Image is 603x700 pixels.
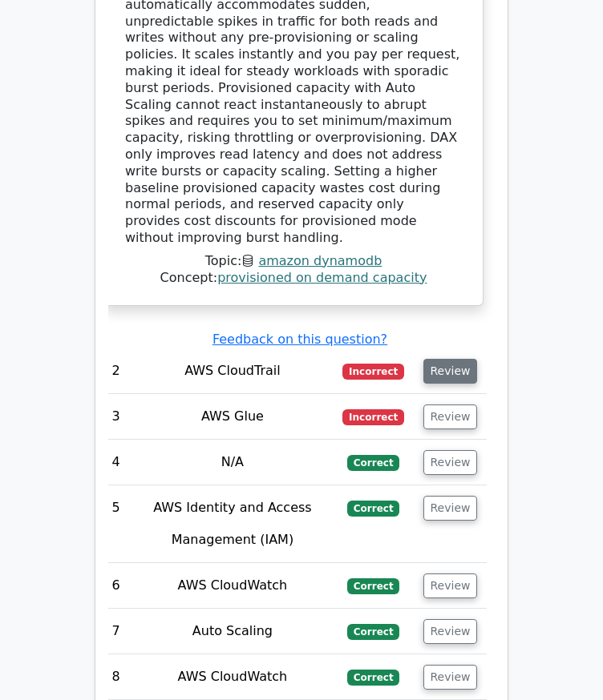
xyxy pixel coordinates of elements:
[423,359,478,384] button: Review
[217,270,427,285] a: provisioned on demand capacity
[423,619,478,644] button: Review
[132,440,333,485] td: N/A
[347,455,399,471] span: Correct
[132,485,333,563] td: AWS Identity and Access Management (IAM)
[423,404,478,429] button: Review
[423,450,478,475] button: Review
[100,609,132,654] td: 7
[132,348,333,394] td: AWS CloudTrail
[212,332,387,347] a: Feedback on this question?
[100,654,132,700] td: 8
[423,496,478,521] button: Review
[347,670,399,686] span: Correct
[423,665,478,690] button: Review
[132,654,333,700] td: AWS CloudWatch
[347,501,399,517] span: Correct
[100,440,132,485] td: 4
[132,609,333,654] td: Auto Scaling
[347,624,399,640] span: Correct
[258,253,382,268] a: amazon dynamodb
[100,348,132,394] td: 2
[115,270,471,287] div: Concept:
[347,578,399,594] span: Correct
[342,409,404,425] span: Incorrect
[115,253,471,270] div: Topic:
[100,485,132,563] td: 5
[100,563,132,609] td: 6
[342,364,404,380] span: Incorrect
[132,563,333,609] td: AWS CloudWatch
[132,394,333,440] td: AWS Glue
[100,394,132,440] td: 3
[423,573,478,598] button: Review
